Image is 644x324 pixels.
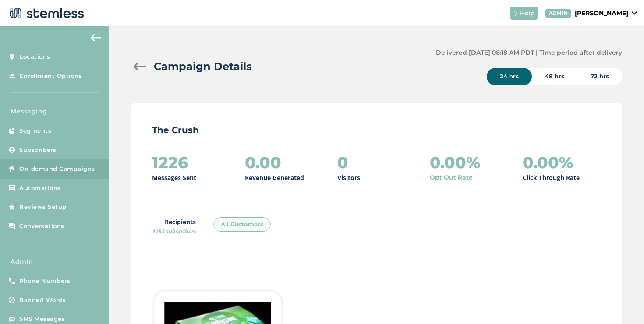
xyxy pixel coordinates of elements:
[337,154,348,171] h2: 0
[487,68,532,85] div: 24 hrs
[245,173,304,182] p: Revenue Generated
[430,154,480,171] h2: 0.00%
[91,34,101,41] img: icon-arrow-back-accent-c549486e.svg
[513,11,518,16] img: icon-help-white-03924b79.svg
[523,173,580,182] p: Click Through Rate
[532,68,577,85] div: 48 hrs
[19,53,50,61] span: Locations
[430,173,473,182] a: Opt Out Rate
[19,277,71,285] span: Phone Numbers
[152,124,601,136] p: The Crush
[19,146,57,155] span: Subscribers
[19,184,61,193] span: Automations
[19,222,64,231] span: Conversations
[19,165,95,173] span: On-demand Campaigns
[545,9,572,18] div: ADMIN
[523,154,573,171] h2: 0.00%
[152,228,196,235] span: 1253 subscribers
[7,4,84,22] img: logo-dark-0685b13c.svg
[600,282,644,324] iframe: Chat Widget
[19,127,51,135] span: Segments
[577,68,622,85] div: 72 hrs
[152,173,196,182] p: Messages Sent
[152,217,196,236] label: Recipients
[19,72,82,81] span: Enrollment Options
[436,48,622,57] label: Delivered [DATE] 08:18 AM PDT | Time period after delivery
[575,9,628,18] p: [PERSON_NAME]
[520,9,535,18] span: Help
[632,11,637,15] img: icon_down-arrow-small-66adaf34.svg
[154,59,252,74] h2: Campaign Details
[213,217,271,232] div: All Customers
[19,315,65,324] span: SMS Messages
[337,173,360,182] p: Visitors
[19,203,67,211] span: Reviews Setup
[152,154,188,171] h2: 1226
[245,154,281,171] h2: 0.00
[19,296,66,305] span: Banned Words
